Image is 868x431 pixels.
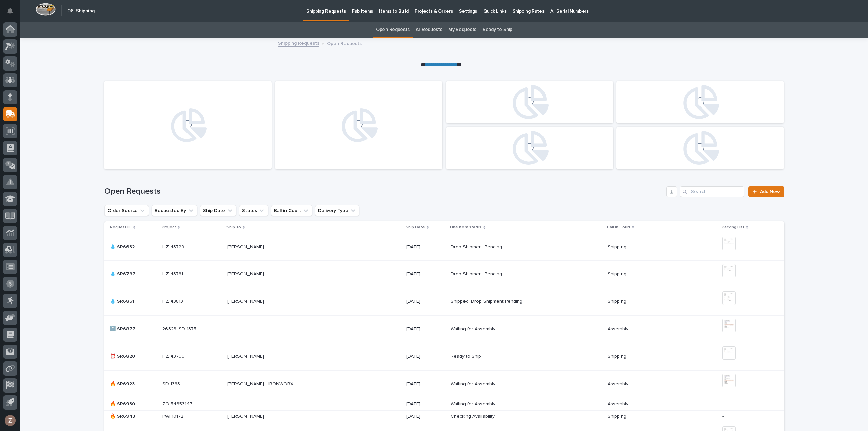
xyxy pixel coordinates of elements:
[227,297,265,305] p: [PERSON_NAME]
[162,243,186,250] p: HZ 43729
[227,270,265,277] p: [PERSON_NAME]
[226,223,241,231] p: Ship To
[3,413,17,428] button: users-avatar
[748,186,784,197] a: Add New
[162,223,176,231] p: Project
[110,270,137,277] p: 💧 SR6787
[162,270,184,277] p: HZ 43781
[451,412,496,419] p: Checking Availability
[451,270,504,277] p: Drop Shipment Pending
[608,380,630,387] p: Assembly
[448,22,476,38] a: My Requests
[722,223,744,231] p: Packing List
[608,400,630,407] p: Assembly
[607,223,630,231] p: Ball in Court
[162,412,185,419] p: PWI 10172
[227,243,265,250] p: [PERSON_NAME]
[451,400,497,407] p: Waiting for Assembly
[278,39,319,47] a: Shipping Requests
[227,412,265,419] p: [PERSON_NAME]
[608,297,628,305] p: Shipping
[162,400,194,407] p: ZO 54653147
[8,8,17,19] div: Notifications
[406,401,445,407] p: [DATE]
[162,325,198,332] p: 26323, SD 1375
[608,352,628,359] p: Shipping
[406,381,445,387] p: [DATE]
[104,343,784,370] tr: ⏰ SR6820⏰ SR6820 HZ 43799HZ 43799 [PERSON_NAME][PERSON_NAME] [DATE]Ready to ShipReady to Ship Shi...
[104,410,784,423] tr: 🔥 SR6943🔥 SR6943 PWI 10172PWI 10172 [PERSON_NAME][PERSON_NAME] [DATE]Checking AvailabilityCheckin...
[451,297,524,305] p: Shipped, Drop Shipment Pending
[406,326,445,332] p: [DATE]
[104,205,149,216] button: Order Source
[110,412,136,419] p: 🔥 SR6943
[104,260,784,288] tr: 💧 SR6787💧 SR6787 HZ 43781HZ 43781 [PERSON_NAME][PERSON_NAME] [DATE]Drop Shipment PendingDrop Ship...
[680,186,744,197] input: Search
[104,370,784,398] tr: 🔥 SR6923🔥 SR6923 SD 1383SD 1383 [PERSON_NAME] - IRONWORX[PERSON_NAME] - IRONWORX [DATE]Waiting fo...
[406,299,445,305] p: [DATE]
[3,4,17,18] button: Notifications
[406,414,445,419] p: [DATE]
[104,233,784,260] tr: 💧 SR6632💧 SR6632 HZ 43729HZ 43729 [PERSON_NAME][PERSON_NAME] [DATE]Drop Shipment PendingDrop Ship...
[110,223,132,231] p: Request ID
[482,22,512,38] a: Ready to Ship
[608,243,628,250] p: Shipping
[315,205,359,216] button: Delivery Type
[67,8,95,14] h2: 06. Shipping
[608,270,628,277] p: Shipping
[227,380,295,387] p: [PERSON_NAME] - IRONWORX
[608,325,630,332] p: Assembly
[406,223,425,231] p: Ship Date
[152,205,197,216] button: Requested By
[200,205,236,216] button: Ship Date
[722,414,773,419] p: -
[104,398,784,410] tr: 🔥 SR6930🔥 SR6930 ZO 54653147ZO 54653147 -- [DATE]Waiting for AssemblyWaiting for Assembly Assembl...
[722,401,773,407] p: -
[760,189,780,194] span: Add New
[451,243,504,250] p: Drop Shipment Pending
[227,400,230,407] p: -
[110,352,136,359] p: ⏰ SR6820
[608,412,628,419] p: Shipping
[162,352,186,359] p: HZ 43799
[451,325,497,332] p: Waiting for Assembly
[162,297,184,305] p: HZ 43813
[406,354,445,359] p: [DATE]
[451,380,497,387] p: Waiting for Assembly
[104,315,784,343] tr: ⬆️ SR6877⬆️ SR6877 26323, SD 137526323, SD 1375 -- [DATE]Waiting for AssemblyWaiting for Assembly...
[376,22,410,38] a: Open Requests
[406,244,445,250] p: [DATE]
[36,3,56,16] img: Workspace Logo
[104,288,784,315] tr: 💧 SR6861💧 SR6861 HZ 43813HZ 43813 [PERSON_NAME][PERSON_NAME] [DATE]Shipped, Drop Shipment Pending...
[406,271,445,277] p: [DATE]
[110,400,136,407] p: 🔥 SR6930
[162,380,181,387] p: SD 1383
[271,205,312,216] button: Ball in Court
[450,223,481,231] p: Line item status
[110,297,136,305] p: 💧 SR6861
[104,187,664,196] h1: Open Requests
[451,352,482,359] p: Ready to Ship
[110,325,137,332] p: ⬆️ SR6877
[227,352,265,359] p: [PERSON_NAME]
[327,39,362,47] p: Open Requests
[110,380,136,387] p: 🔥 SR6923
[416,22,442,38] a: All Requests
[227,325,230,332] p: -
[239,205,268,216] button: Status
[110,243,136,250] p: 💧 SR6632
